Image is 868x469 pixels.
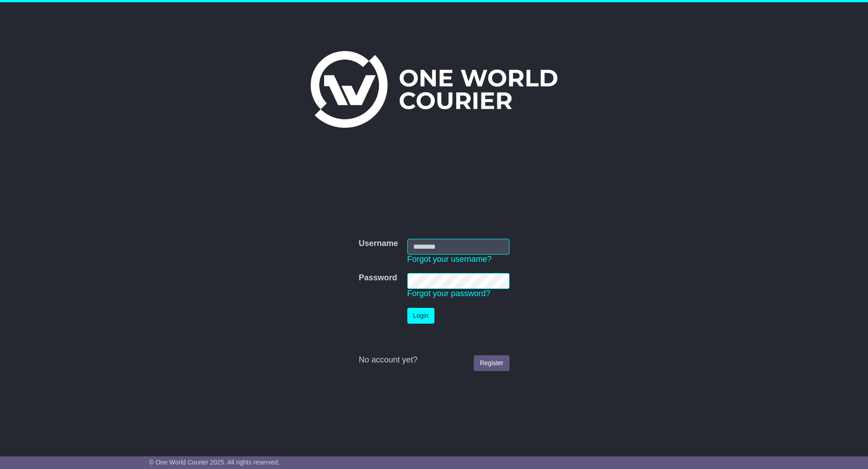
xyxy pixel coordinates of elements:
label: Password [359,273,397,283]
div: No account yet? [359,355,509,365]
span: © One World Courier 2025. All rights reserved. [149,459,280,466]
button: Login [407,308,434,324]
img: One World [311,51,557,128]
label: Username [359,239,398,249]
a: Register [474,355,509,371]
a: Forgot your username? [407,255,492,264]
a: Forgot your password? [407,289,491,298]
